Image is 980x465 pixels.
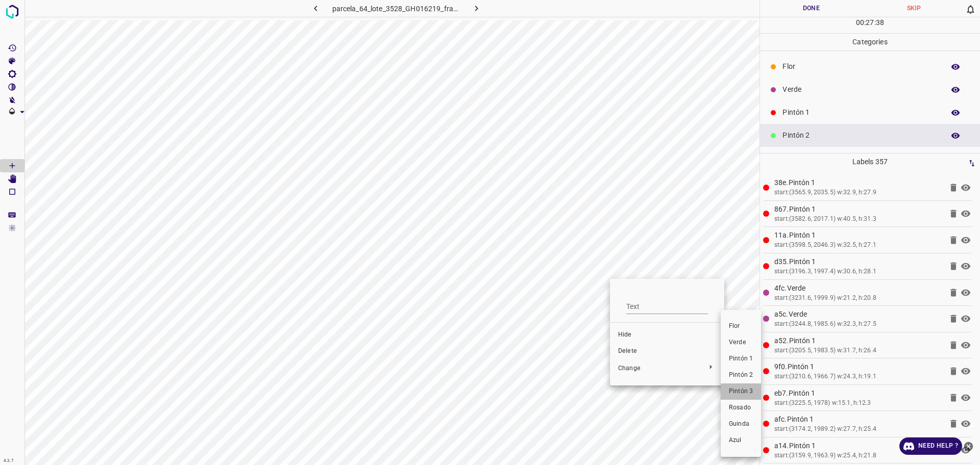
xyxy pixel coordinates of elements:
[729,371,753,380] span: Pintón 2
[729,387,753,396] span: Pintón 3
[729,420,753,429] span: Guinda
[729,354,753,364] span: Pintón 1
[729,322,753,331] span: Flor
[729,338,753,347] span: Verde
[729,403,753,412] span: Rosado
[729,436,753,445] span: Azul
